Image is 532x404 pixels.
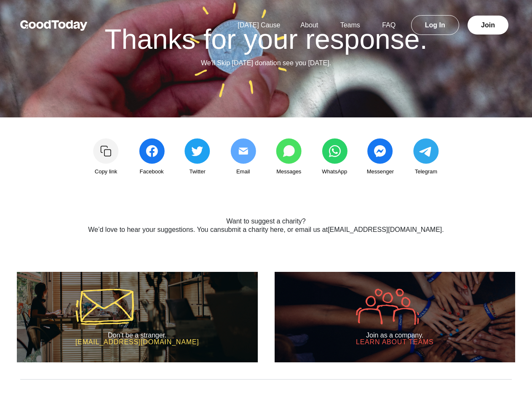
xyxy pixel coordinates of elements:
h1: Thanks for your response. [27,25,505,53]
span: Twitter [189,167,205,176]
a: [EMAIL_ADDRESS][DOMAIN_NAME] [328,226,442,233]
a: Join as a company. Learn about Teams [275,272,516,362]
p: We’d love to hear your suggestions. You can , or email us at . [57,225,476,235]
h3: Learn about Teams [356,339,434,346]
span: Copy link [95,167,117,176]
a: submit a charity here [221,226,284,233]
a: Copy link [85,138,127,176]
a: FAQ [372,21,406,29]
img: GoodToday [20,20,88,31]
img: share_email2-0c4679e4b4386d6a5b86d8c72d62db284505652625843b8f2b6952039b23a09d.svg [230,138,256,164]
img: share_messenger-c45e1c7bcbce93979a22818f7576546ad346c06511f898ed389b6e9c643ac9fb.svg [367,138,393,164]
a: Messenger [359,138,401,176]
span: Telegram [415,167,437,176]
span: Messenger [367,167,394,176]
a: About [290,21,328,29]
h2: Join as a company. [356,332,434,339]
a: Log In [411,15,459,35]
img: share_facebook-c991d833322401cbb4f237049bfc194d63ef308eb3503c7c3024a8cbde471ffb.svg [139,138,165,164]
a: Telegram [405,138,447,176]
a: Email [222,138,264,176]
img: share_telegram-202ce42bf2dc56a75ae6f480dc55a76afea62cc0f429ad49403062cf127563fc.svg [413,138,439,164]
span: Facebook [140,167,164,176]
a: Join [468,16,508,35]
span: Messages [276,167,301,176]
h3: [EMAIL_ADDRESS][DOMAIN_NAME] [75,339,199,346]
a: [DATE] Cause [227,21,290,29]
h2: Want to suggest a charity? [57,218,476,225]
img: share_messages-3b1fb8c04668ff7766dd816aae91723b8c2b0b6fc9585005e55ff97ac9a0ace1.svg [276,138,302,164]
img: share_whatsapp-5443f3cdddf22c2a0b826378880ed971e5ae1b823a31c339f5b218d16a196cbc.svg [322,138,348,164]
img: icon-company-9005efa6fbb31de5087adda016c9bae152a033d430c041dc1efcb478492f602d.svg [356,289,419,325]
a: Messages [268,138,310,176]
a: Twitter [176,138,219,176]
a: Teams [330,21,370,29]
h2: Don’t be a stranger. [75,332,199,339]
img: Copy link [93,138,119,164]
span: Email [236,167,250,176]
a: Don’t be a stranger. [EMAIL_ADDRESS][DOMAIN_NAME] [17,272,258,362]
a: WhatsApp [313,138,356,176]
span: WhatsApp [322,167,347,176]
img: icon-mail-5a43aaca37e600df00e56f9b8d918e47a1bfc3b774321cbcea002c40666e291d.svg [75,289,134,325]
a: Facebook [131,138,173,176]
img: share_twitter-4edeb73ec953106eaf988c2bc856af36d9939993d6d052e2104170eae85ec90a.svg [184,138,210,164]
